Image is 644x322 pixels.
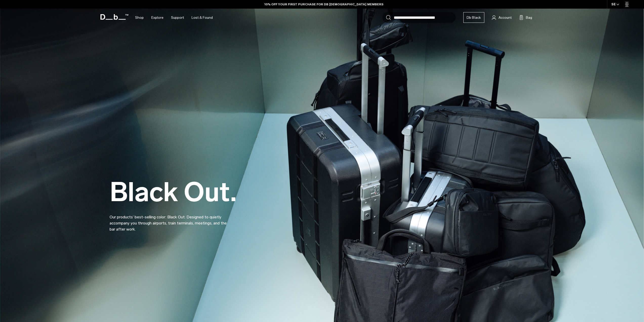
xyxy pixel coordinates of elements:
[526,15,532,20] span: Bag
[498,15,512,20] span: Account
[264,2,383,7] a: 10% OFF YOUR FIRST PURCHASE FOR DB [DEMOGRAPHIC_DATA] MEMBERS
[110,208,231,232] p: Our products’ best-selling color: Black Out. Designed to quietly accompany you through airports, ...
[192,9,213,27] a: Lost & Found
[135,9,144,27] a: Shop
[463,12,484,23] a: Db Black
[519,14,532,21] button: Bag
[131,9,217,27] nav: Main Navigation
[110,179,237,205] h2: Black Out.
[492,14,512,21] a: Account
[151,9,163,27] a: Explore
[171,9,184,27] a: Support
